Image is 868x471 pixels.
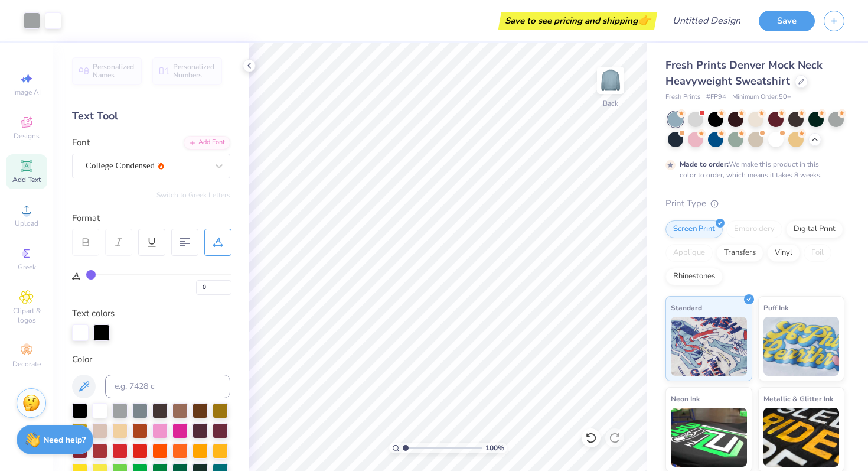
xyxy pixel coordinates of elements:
[671,408,747,467] img: Neon Ink
[485,443,504,453] span: 100 %
[732,92,791,102] span: Minimum Order: 50 +
[759,11,815,31] button: Save
[638,13,651,27] span: 👉
[671,301,702,314] span: Standard
[665,58,823,88] span: Fresh Prints Denver Mock Neck Heavyweight Sweatshirt
[156,190,230,200] button: Switch to Greek Letters
[726,220,782,238] div: Embroidery
[599,69,622,92] img: Back
[680,160,729,169] strong: Made to order:
[663,9,750,33] input: Untitled Design
[12,175,41,184] span: Add Text
[14,131,40,141] span: Designs
[665,244,713,262] div: Applique
[6,306,47,325] span: Clipart & logos
[501,12,654,30] div: Save to see pricing and shipping
[665,92,700,102] span: Fresh Prints
[13,87,41,97] span: Image AI
[72,136,90,150] label: Font
[665,220,723,238] div: Screen Print
[665,268,723,285] div: Rhinestones
[767,244,800,262] div: Vinyl
[105,375,230,398] input: e.g. 7428 c
[763,392,833,405] span: Metallic & Glitter Ink
[72,307,115,320] label: Text colors
[680,159,825,180] div: We make this product in this color to order, which means it takes 8 weeks.
[763,317,840,376] img: Puff Ink
[706,92,726,102] span: # FP94
[15,219,38,228] span: Upload
[93,63,135,79] span: Personalized Names
[43,434,86,446] strong: Need help?
[716,244,763,262] div: Transfers
[665,197,844,210] div: Print Type
[603,98,618,109] div: Back
[763,301,788,314] span: Puff Ink
[72,108,230,124] div: Text Tool
[72,353,230,366] div: Color
[671,317,747,376] img: Standard
[12,359,41,369] span: Decorate
[804,244,831,262] div: Foil
[173,63,215,79] span: Personalized Numbers
[763,408,840,467] img: Metallic & Glitter Ink
[671,392,700,405] span: Neon Ink
[184,136,230,150] div: Add Font
[18,262,36,272] span: Greek
[786,220,843,238] div: Digital Print
[72,212,231,225] div: Format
